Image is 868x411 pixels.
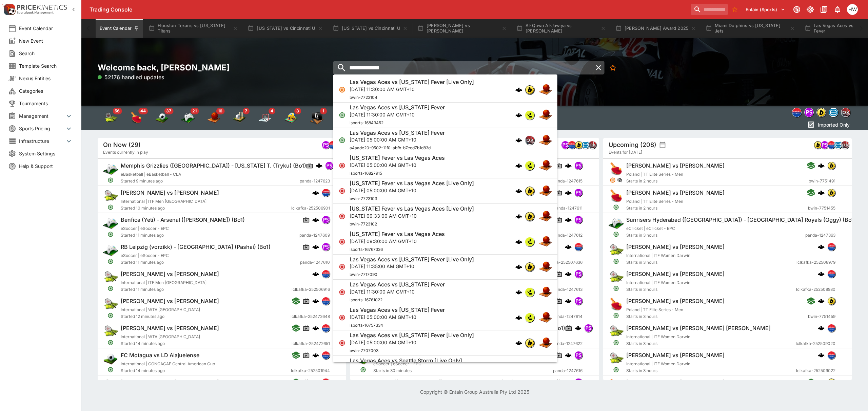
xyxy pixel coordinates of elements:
[515,112,522,118] div: cerberus
[626,172,683,177] span: Poland | TT Elite Series - Men
[104,111,117,125] div: Tennis
[538,108,552,122] img: basketball.png
[841,108,850,117] img: pricekinetics.png
[609,243,624,258] img: tennis.png
[356,351,371,366] img: esports.png
[103,141,141,149] h5: On Now (29)
[565,216,572,223] img: logo-cerberus.svg
[561,141,569,149] div: pandascore
[103,189,118,203] img: tennis.png
[322,378,330,386] img: lclkafka.png
[515,137,522,144] div: cerberus
[626,162,725,169] h6: [PERSON_NAME] vs [PERSON_NAME]
[121,379,219,386] h6: [PERSON_NAME] vs [PERSON_NAME]
[691,4,728,15] input: search
[515,188,522,194] img: logo-cerberus.svg
[525,237,534,246] img: lsports.jpeg
[292,286,330,293] span: lclkafka-252506916
[104,111,117,125] img: tennis
[626,189,725,196] h6: [PERSON_NAME] vs [PERSON_NAME]
[575,270,582,278] img: pandascore.png
[320,108,327,114] span: 1
[121,189,219,196] h6: [PERSON_NAME] vs [PERSON_NAME]
[609,378,624,393] img: table_tennis.png
[130,111,143,125] img: table_tennis
[805,232,835,239] span: panda-1247363
[659,142,666,148] button: settings
[103,378,118,393] img: tennis.png
[814,141,822,149] img: bwin.png
[19,62,73,69] span: Template Search
[103,324,118,339] img: tennis.png
[316,162,322,169] img: logo-cerberus.svg
[515,112,522,118] img: logo-cerberus.svg
[322,141,330,149] img: pandascore.png
[98,106,355,130] div: Event type filters
[144,19,242,38] button: Houston Texans vs [US_STATE] Titans
[325,162,333,169] img: pandascore.png
[796,259,835,266] span: lclkafka-252508979
[525,85,534,94] div: bwin
[742,4,789,15] button: Select Tenant
[804,3,816,16] button: Toggle light/dark mode
[553,313,583,320] span: panda-1247614
[155,111,169,125] div: Soccer
[329,141,336,149] img: lclkafka.png
[575,189,582,196] img: pandascore.png
[312,189,319,196] img: logo-cerberus.svg
[792,108,801,117] img: lclkafka.png
[310,111,323,125] img: tv_specials
[216,108,224,114] span: 16
[796,286,835,293] span: lclkafka-252508980
[609,351,624,366] img: tennis.png
[818,379,825,386] img: logo-cerberus.svg
[538,133,552,147] img: basketball.png
[19,163,73,170] span: Help & Support
[804,108,814,117] div: pandascore
[611,19,700,38] button: [PERSON_NAME] Award 2025
[538,336,552,350] img: basketball.png
[626,178,809,185] span: Starts in 2 hours
[312,243,319,250] img: logo-cerberus.svg
[828,141,835,149] img: lclkafka.png
[829,108,838,117] div: betradar
[525,288,534,297] img: lsports.jpeg
[19,87,73,94] span: Categories
[525,313,534,322] img: lsports.jpeg
[827,161,835,170] div: bwin
[610,177,616,183] svg: Suspended
[284,111,298,125] img: volleyball
[322,189,330,196] img: lclkafka.png
[841,141,849,149] div: pricekinetics
[588,141,596,149] div: pricekinetics
[834,141,842,149] div: betradar
[606,61,619,74] button: No Bookmarks
[702,19,799,38] button: Miami Dolphins vs [US_STATE] Jets
[103,161,118,176] img: esports.png
[575,325,581,331] img: logo-cerberus.svg
[19,25,73,32] span: Event Calendar
[292,340,330,347] span: lclkafka-252472651
[350,154,445,161] h6: [US_STATE] Fever vs Las Vegas Aces
[329,141,337,149] div: lclkafka
[515,86,522,93] img: logo-cerberus.svg
[575,243,582,251] img: lclkafka.png
[329,19,412,38] button: [US_STATE] vs Cincinnati U
[538,311,552,324] img: basketball.png
[284,111,298,125] div: Volleyball
[322,189,330,197] div: lclkafka
[121,162,306,169] h6: Memphis Grizzlies ([GEOGRAPHIC_DATA]) - [US_STATE] T. (Tryku) (Bo1)
[585,324,592,332] img: pandascore.png
[845,2,860,17] button: Harrison Walker
[350,136,445,143] p: [DATE] 05:00:00 AM GMT+10
[19,100,73,107] span: Tournaments
[291,313,330,320] span: lclkafka-252472648
[538,285,552,299] img: basketball.png
[19,75,73,82] span: Nexus Entities
[322,243,330,251] img: pandascore.png
[818,3,830,16] button: Documentation
[809,178,835,185] span: bwin-7751491
[98,62,346,73] h2: Welcome back, [PERSON_NAME]
[581,141,590,149] div: betradar
[626,271,725,278] h6: [PERSON_NAME] vs [PERSON_NAME]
